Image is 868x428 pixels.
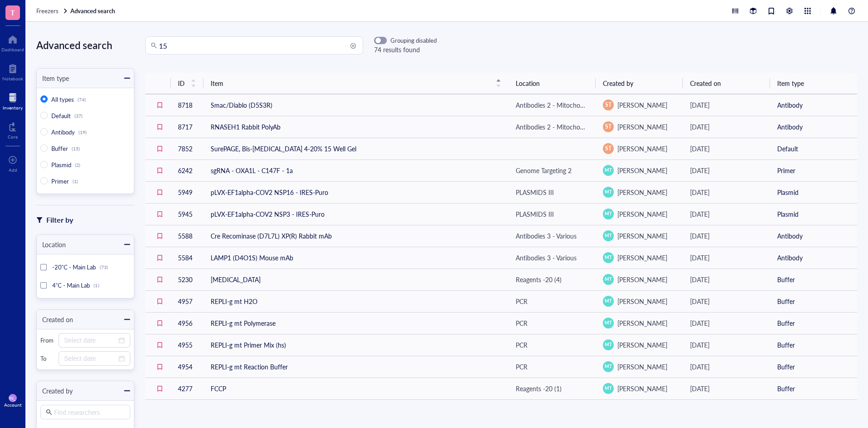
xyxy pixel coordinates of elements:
span: [PERSON_NAME] [617,253,667,262]
th: Created on [683,73,770,94]
td: pLVX-EF1alpha-COV2 NSP16 - IRES-Puro [203,181,508,203]
div: (74) [78,97,86,102]
td: Antibody [770,247,857,269]
div: (15) [72,146,80,151]
div: [DATE] [690,383,763,393]
td: pLVX-EF1alpha-COV2 NSP3 - IRES-Puro [203,203,508,225]
div: [DATE] [690,253,763,263]
div: PCR [516,340,528,350]
div: Notebook [2,76,23,81]
span: MT [605,189,612,195]
div: (37) [74,113,83,119]
td: Buffer [770,356,857,378]
td: Buffer [770,334,857,356]
td: 5588 [171,225,203,247]
div: Location [37,239,66,249]
div: PCR [516,362,528,372]
div: [DATE] [690,187,763,197]
td: 5584 [171,247,203,269]
td: 4957 [171,290,203,312]
td: Buffer [770,378,857,399]
span: MT [605,167,612,174]
div: To [40,354,55,363]
td: 4956 [171,312,203,334]
span: -20˚C - Main Lab [52,263,96,271]
td: SurePAGE, Bis-[MEDICAL_DATA] 4-20% 15 Well Gel [203,138,508,159]
td: 5949 [171,181,203,203]
span: MT [605,276,612,283]
span: 4˚C - Main Lab [52,281,90,289]
div: Genome Targeting 2 [516,165,572,175]
td: LAMP1 (D4O1S) Mouse mAb [203,247,508,269]
a: Freezers [36,7,69,15]
div: Antibodies 2 - Mitochondria [516,122,588,132]
span: Default [51,111,71,120]
span: Plasmid [51,160,71,169]
td: Smac/Diablo (D5S3R) [203,94,508,116]
span: MT [605,232,612,239]
th: Item type [770,73,857,94]
div: (1) [94,283,99,288]
span: ST [605,144,612,153]
div: PCR [516,296,528,306]
span: [PERSON_NAME] [617,209,667,219]
td: 4277 [171,378,203,399]
td: Buffer [770,269,857,290]
div: (2) [75,162,80,168]
div: Account [4,402,22,408]
span: T [10,7,15,18]
td: 5230 [171,269,203,290]
span: [PERSON_NAME] [617,297,667,306]
div: [DATE] [690,100,763,110]
a: Core [8,119,18,139]
span: Item [211,78,490,88]
span: All types [51,95,74,104]
span: MT [605,341,612,348]
td: Buffer [770,312,857,334]
a: Dashboard [1,32,24,52]
span: [PERSON_NAME] [617,319,667,328]
div: (19) [79,129,87,135]
td: 8717 [171,116,203,138]
a: Notebook [2,61,23,81]
div: [DATE] [690,362,763,372]
div: [DATE] [690,165,763,175]
div: [DATE] [690,274,763,284]
div: Item type [37,73,69,83]
span: [PERSON_NAME] [617,100,667,109]
td: REPLI-g mt Polymerase [203,312,508,334]
td: 8718 [171,94,203,116]
span: Antibody [51,128,75,136]
div: (1) [73,179,78,184]
td: Plasmid [770,181,857,203]
div: 74 results found [374,45,437,55]
div: Advanced search [36,36,134,54]
div: [DATE] [690,340,763,350]
th: Created by [596,73,683,94]
td: Plasmid [770,203,857,225]
td: sgRNA - OXA1L - C147F - 1a [203,159,508,181]
span: MT [605,385,612,392]
td: 4276 [171,399,203,421]
div: Grouping disabled [390,36,437,45]
th: Location [508,73,596,94]
td: Antibody [770,225,857,247]
div: Reagents -20 (1) [516,383,562,393]
div: [DATE] [690,296,763,306]
td: Antibody [770,116,857,138]
div: Add [9,167,17,173]
td: [MEDICAL_DATA] [203,269,508,290]
div: Created on [37,314,73,324]
div: [DATE] [690,144,763,154]
td: REPLI-g mt Reaction Buffer [203,356,508,378]
div: Created by [37,386,73,396]
span: [PERSON_NAME] [617,275,667,284]
th: ID [171,73,203,94]
span: MT [605,319,612,326]
div: PLASMIDS III [516,209,554,219]
div: [DATE] [690,209,763,219]
div: PLASMIDS III [516,187,554,197]
div: Filter by [46,214,73,226]
td: Buffer [770,290,857,312]
span: Primer [51,177,69,185]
